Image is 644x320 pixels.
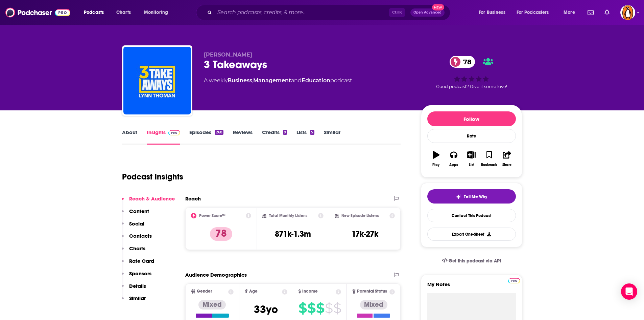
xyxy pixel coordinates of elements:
a: Management [253,77,291,84]
button: Apps [445,147,462,171]
button: open menu [474,7,514,18]
button: Sponsors [122,270,151,283]
span: 33 yo [254,303,278,316]
a: Get this podcast via API [436,253,507,269]
span: Monitoring [144,8,168,17]
p: Similar [129,295,146,301]
div: Play [432,163,439,167]
span: Podcasts [84,8,104,17]
h2: Audience Demographics [185,272,247,278]
button: open menu [559,7,583,18]
div: Open Intercom Messenger [621,283,637,300]
a: Pro website [508,277,520,283]
span: For Podcasters [517,8,549,17]
button: List [462,147,480,171]
a: Lists5 [296,129,314,145]
input: Search podcasts, credits, & more... [215,7,389,18]
a: Podchaser - Follow, Share and Rate Podcasts [5,6,70,19]
a: Contact This Podcast [427,209,516,222]
span: 78 [456,56,475,68]
span: and [291,77,302,84]
button: Export One-Sheet [427,228,516,241]
span: Good podcast? Give it some love! [436,84,507,89]
div: Rate [427,129,516,143]
button: tell me why sparkleTell Me Why [427,189,516,204]
a: Episodes268 [189,129,223,145]
span: Ctrl K [389,8,405,17]
span: Gender [197,289,212,294]
a: About [122,129,137,145]
button: Show profile menu [620,5,635,20]
span: $ [325,303,333,314]
span: Income [302,289,318,294]
h3: 17k-27k [352,229,378,239]
p: Details [129,283,146,289]
a: Business [228,77,252,84]
button: Bookmark [480,147,498,171]
button: Social [122,220,144,233]
div: 78Good podcast? Give it some love! [421,51,522,93]
button: Open AdvancedNew [410,8,445,17]
p: Contacts [129,233,152,239]
a: Show notifications dropdown [585,7,596,18]
span: Age [249,289,258,294]
button: Follow [427,111,516,126]
span: [PERSON_NAME] [204,51,252,58]
h2: New Episode Listens [341,213,379,218]
img: 3 Takeaways [123,47,191,114]
h2: Total Monthly Listens [269,213,307,218]
span: More [564,8,575,17]
div: Search podcasts, credits, & more... [202,5,457,20]
p: Social [129,220,144,227]
span: For Business [479,8,505,17]
button: Contacts [122,233,152,245]
p: Reach & Audience [129,195,175,202]
a: Education [302,77,330,84]
button: Rate Card [122,258,154,270]
div: Share [502,163,511,167]
button: Details [122,283,146,295]
a: 78 [450,56,475,68]
div: Mixed [198,300,226,310]
div: Apps [449,163,458,167]
div: Bookmark [481,163,497,167]
button: Reach & Audience [122,195,175,208]
button: open menu [512,7,559,18]
img: Podchaser Pro [168,130,180,135]
a: Reviews [233,129,253,145]
button: open menu [139,7,177,18]
button: Content [122,208,149,220]
h2: Power Score™ [199,213,225,218]
span: Charts [116,8,131,17]
p: Sponsors [129,270,151,277]
p: 78 [210,227,232,241]
span: $ [299,303,307,314]
div: Mixed [360,300,387,310]
a: Show notifications dropdown [602,7,612,18]
span: $ [316,303,324,314]
div: A weekly podcast [204,77,352,85]
span: Logged in as penguin_portfolio [620,5,635,20]
span: Parental Status [357,289,387,294]
button: open menu [79,7,113,18]
button: Play [427,147,445,171]
img: User Profile [620,5,635,20]
button: Share [498,147,516,171]
img: Podchaser Pro [508,278,520,283]
a: Charts [112,7,135,18]
span: Open Advanced [413,11,442,14]
div: 5 [310,130,314,135]
button: Charts [122,245,145,258]
p: Charts [129,245,145,252]
img: tell me why sparkle [456,194,461,199]
span: $ [307,303,315,314]
a: Credits9 [262,129,287,145]
div: 9 [283,130,287,135]
span: New [432,4,444,10]
span: $ [333,303,341,314]
h1: Podcast Insights [122,172,183,182]
a: InsightsPodchaser Pro [147,129,180,145]
h2: Reach [185,195,201,202]
p: Content [129,208,149,214]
